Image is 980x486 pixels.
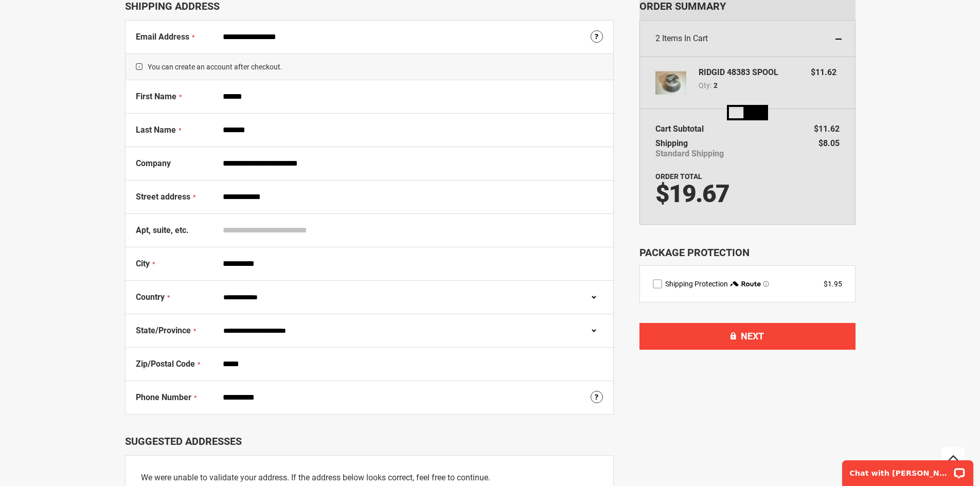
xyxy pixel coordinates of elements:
[835,454,980,486] iframe: LiveChat chat widget
[141,471,598,484] p: We were unable to validate your address. If the address below looks correct, feel free to continue.
[136,225,189,235] span: Apt, suite, etc.
[763,281,769,287] span: Learn more
[136,259,150,268] span: City
[136,92,176,101] span: First Name
[824,279,842,289] div: $1.95
[136,292,165,302] span: Country
[136,158,171,168] span: Company
[136,392,191,402] span: Phone Number
[136,125,176,135] span: Last Name
[136,326,191,335] span: State/Province
[125,435,614,447] div: Suggested Addresses
[639,245,856,260] div: Package Protection
[136,32,189,42] span: Email Address
[653,279,842,289] div: route shipping protection selector element
[665,280,728,288] span: Shipping Protection
[136,192,190,202] span: Street address
[639,323,856,350] button: Next
[136,359,195,369] span: Zip/Postal Code
[727,105,768,120] img: Loading...
[741,331,764,341] span: Next
[126,53,613,80] span: You can create an account after checkout.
